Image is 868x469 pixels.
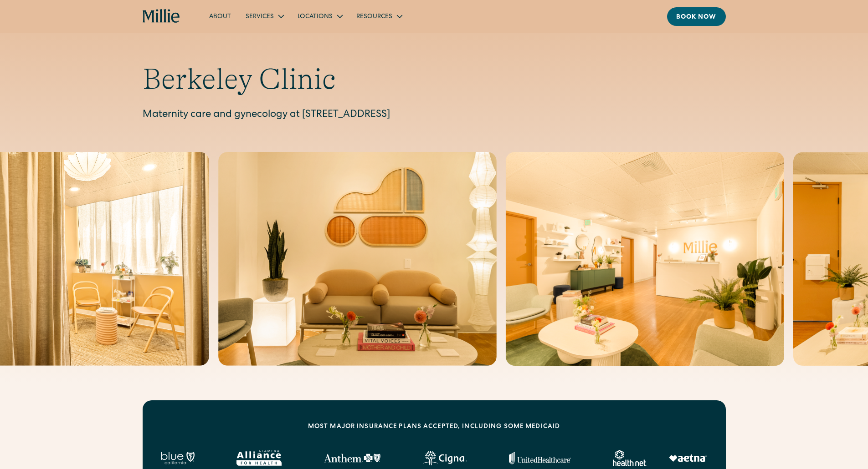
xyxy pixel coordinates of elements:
[676,13,717,22] div: Book now
[236,450,282,466] img: Alameda Alliance logo
[356,12,392,22] div: Resources
[308,422,560,432] div: MOST MAJOR INSURANCE PLANS ACCEPTED, INCLUDING some MEDICAID
[238,9,290,24] div: Services
[161,452,195,464] img: Blue California logo
[202,9,238,24] a: About
[423,451,467,465] img: Cigna logo
[143,9,180,24] a: home
[298,12,333,22] div: Locations
[246,12,274,22] div: Services
[613,450,647,466] img: Healthnet logo
[509,452,571,464] img: United Healthcare logo
[143,108,726,123] p: Maternity care and gynecology at [STREET_ADDRESS]
[290,9,349,24] div: Locations
[324,454,380,463] img: Anthem Logo
[669,454,707,462] img: Aetna logo
[667,7,726,26] a: Book now
[143,62,726,97] h1: Berkeley Clinic
[349,9,409,24] div: Resources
